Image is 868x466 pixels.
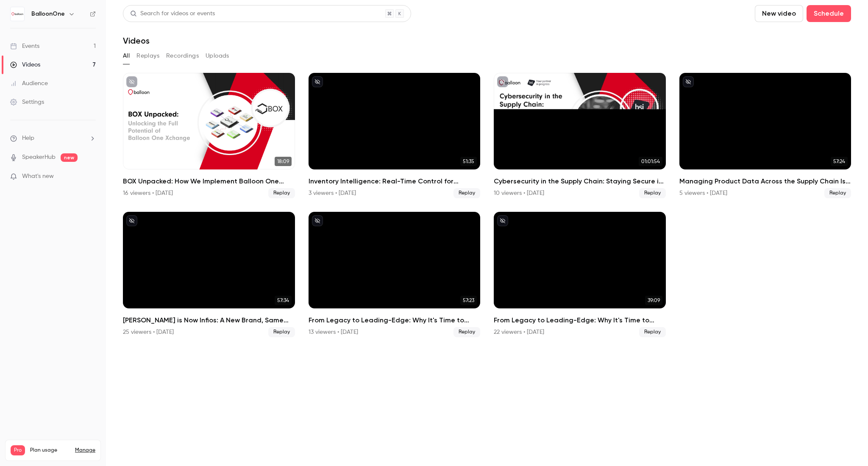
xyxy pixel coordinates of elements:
span: 57:24 [831,157,848,166]
li: From Legacy to Leading-Edge: Why It's Time to Migrate to BOX [494,212,666,337]
div: Events [10,42,39,50]
div: 25 viewers • [DATE] [123,328,174,336]
h2: From Legacy to Leading-Edge: Why It's Time to Migrate to BOX [309,315,481,325]
a: 51:35Inventory Intelligence: Real-Time Control for Smarter Operations with Slimstock3 viewers • [... [309,73,481,198]
h1: Videos [123,36,150,46]
div: 3 viewers • [DATE] [309,189,356,197]
h2: Inventory Intelligence: Real-Time Control for Smarter Operations with Slimstock [309,176,481,186]
h2: Cybersecurity in the Supply Chain: Staying Secure in an Uncertain World - In partnership with BSI [494,176,666,186]
div: 10 viewers • [DATE] [494,189,544,197]
span: Replay [268,188,295,198]
span: Replay [639,327,666,337]
span: Help [22,134,34,143]
a: SpeakerHub [22,153,56,162]
button: Uploads [206,49,229,63]
div: 13 viewers • [DATE] [309,328,358,336]
span: 51:35 [460,157,477,166]
span: What's new [22,172,54,181]
a: 57:23From Legacy to Leading-Edge: Why It's Time to Migrate to BOX13 viewers • [DATE]Replay [309,212,481,337]
span: Replay [639,188,666,198]
span: 39:09 [645,296,662,305]
a: 57:34[PERSON_NAME] is Now Infios: A New Brand, Same Commitment, and What It Means for You.25 view... [123,212,295,337]
li: Managing Product Data Across the Supply Chain Is Complex. Let’s Simplify It. [679,73,851,198]
button: All [123,49,130,63]
span: 57:23 [460,296,477,305]
div: 16 viewers • [DATE] [123,189,173,197]
div: Search for videos or events [130,9,215,18]
h6: BalloonOne [31,10,65,18]
span: 01:01:54 [639,157,662,166]
div: Settings [10,98,44,106]
div: 5 viewers • [DATE] [679,189,727,197]
h2: BOX Unpacked: How We Implement Balloon One Xchange (BOX)—Our Proven Project Methodology [123,176,295,186]
button: unpublished [683,76,694,87]
div: 22 viewers • [DATE] [494,328,544,336]
span: new [61,153,78,162]
li: help-dropdown-opener [10,134,96,143]
button: New video [755,5,803,22]
a: Manage [75,447,95,454]
button: unpublished [312,215,323,226]
li: Korber is Now Infios: A New Brand, Same Commitment, and What It Means for You. [123,212,295,337]
span: 18:09 [275,157,292,166]
button: unpublished [497,215,508,226]
button: unpublished [497,76,508,87]
button: unpublished [126,76,137,87]
a: 18:09BOX Unpacked: How We Implement Balloon One Xchange (BOX)—Our Proven Project Methodology16 vi... [123,73,295,198]
a: 39:09From Legacy to Leading-Edge: Why It's Time to Migrate to BOX22 viewers • [DATE]Replay [494,212,666,337]
li: Cybersecurity in the Supply Chain: Staying Secure in an Uncertain World - In partnership with BSI [494,73,666,198]
ul: Videos [123,73,851,337]
li: Inventory Intelligence: Real-Time Control for Smarter Operations with Slimstock [309,73,481,198]
li: From Legacy to Leading-Edge: Why It's Time to Migrate to BOX [309,212,481,337]
button: Recordings [166,49,199,63]
button: Schedule [807,5,851,22]
img: BalloonOne [11,7,24,21]
div: Videos [10,61,40,69]
button: Replays [136,49,159,63]
button: unpublished [126,215,137,226]
div: Audience [10,79,48,88]
h2: From Legacy to Leading-Edge: Why It's Time to Migrate to BOX [494,315,666,325]
span: Replay [453,327,480,337]
h2: Managing Product Data Across the Supply Chain Is Complex. Let’s Simplify It. [679,176,851,186]
span: Replay [453,188,480,198]
span: 57:34 [275,296,292,305]
span: Pro [11,445,25,455]
span: Replay [268,327,295,337]
button: unpublished [312,76,323,87]
h2: [PERSON_NAME] is Now Infios: A New Brand, Same Commitment, and What It Means for You. [123,315,295,325]
span: Plan usage [30,447,70,454]
span: Replay [824,188,851,198]
a: 57:24Managing Product Data Across the Supply Chain Is Complex. Let’s Simplify It.5 viewers • [DAT... [679,73,851,198]
section: Videos [123,5,851,461]
a: 01:01:54Cybersecurity in the Supply Chain: Staying Secure in an Uncertain World - In partnership ... [494,73,666,198]
li: BOX Unpacked: How We Implement Balloon One Xchange (BOX)—Our Proven Project Methodology [123,73,295,198]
